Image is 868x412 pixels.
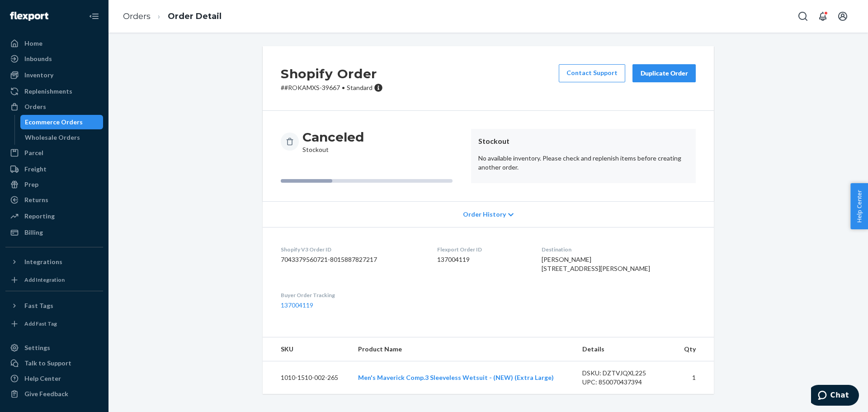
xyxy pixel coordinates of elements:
[168,11,222,21] a: Order Detail
[358,374,554,381] a: Men's Maverick Comp.3 Sleeveless Wetsuit - (NEW) (Extra Large)
[10,12,48,21] img: Flexport logo
[5,225,103,240] a: Billing
[542,256,650,272] span: [PERSON_NAME] [STREET_ADDRESS][PERSON_NAME]
[24,276,65,284] div: Add Integration
[24,343,50,352] div: Settings
[281,64,383,83] h2: Shopify Order
[632,64,696,82] button: Duplicate Order
[478,136,689,147] header: Stockout
[24,180,38,189] div: Prep
[85,7,103,25] button: Close Navigation
[281,301,313,309] a: 137004119
[5,341,103,355] a: Settings
[263,337,351,361] th: SKU
[351,337,575,361] th: Product Name
[302,129,364,145] h3: Canceled
[302,129,364,154] div: Stockout
[5,273,103,287] a: Add Integration
[5,52,103,66] a: Inbounds
[24,148,43,157] div: Parcel
[478,154,689,172] p: No available inventory. Please check and replenish items before creating another order.
[5,193,103,207] a: Returns
[640,69,688,78] div: Duplicate Order
[5,99,103,114] a: Orders
[24,320,57,327] div: Add Fast Tag
[5,298,103,313] button: Fast Tags
[24,102,46,111] div: Orders
[24,359,71,368] div: Talk to Support
[281,255,423,264] dd: 7043379560721-8015887827217
[582,369,667,378] div: DSKU: DZTVJQXL225
[5,84,103,99] a: Replenishments
[24,39,42,48] div: Home
[582,378,667,387] div: UPC: 850070437394
[5,371,103,386] a: Help Center
[5,177,103,192] a: Prep
[24,228,43,237] div: Billing
[24,389,68,398] div: Give Feedback
[347,84,373,91] span: Standard
[5,356,103,370] button: Talk to Support
[834,7,852,25] button: Open account menu
[437,246,528,253] dt: Flexport Order ID
[5,255,103,269] button: Integrations
[559,64,625,82] a: Contact Support
[5,146,103,160] a: Parcel
[281,83,383,92] p: # #ROKAMXS-39667
[675,337,714,361] th: Qty
[24,195,48,204] div: Returns
[5,209,103,223] a: Reporting
[25,118,83,127] div: Ecommerce Orders
[811,385,859,407] iframe: Opens a widget where you can chat to one of our agents
[437,255,528,264] dd: 137004119
[5,317,103,331] a: Add Fast Tag
[24,374,61,383] div: Help Center
[5,68,103,82] a: Inventory
[123,11,151,21] a: Orders
[794,7,812,25] button: Open Search Box
[24,165,47,174] div: Freight
[281,291,423,299] dt: Buyer Order Tracking
[20,115,104,129] a: Ecommerce Orders
[575,337,675,361] th: Details
[24,54,52,63] div: Inbounds
[5,387,103,401] button: Give Feedback
[542,246,696,253] dt: Destination
[116,3,229,30] ol: breadcrumbs
[281,246,423,253] dt: Shopify V3 Order ID
[263,361,351,394] td: 1010-1510-002-265
[20,130,104,145] a: Wholesale Orders
[5,36,103,51] a: Home
[463,210,506,219] span: Order History
[5,162,103,176] a: Freight
[24,257,62,266] div: Integrations
[675,361,714,394] td: 1
[24,87,72,96] div: Replenishments
[24,71,53,80] div: Inventory
[24,212,55,221] div: Reporting
[25,133,80,142] div: Wholesale Orders
[850,183,868,229] button: Help Center
[814,7,832,25] button: Open notifications
[342,84,345,91] span: •
[24,301,53,310] div: Fast Tags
